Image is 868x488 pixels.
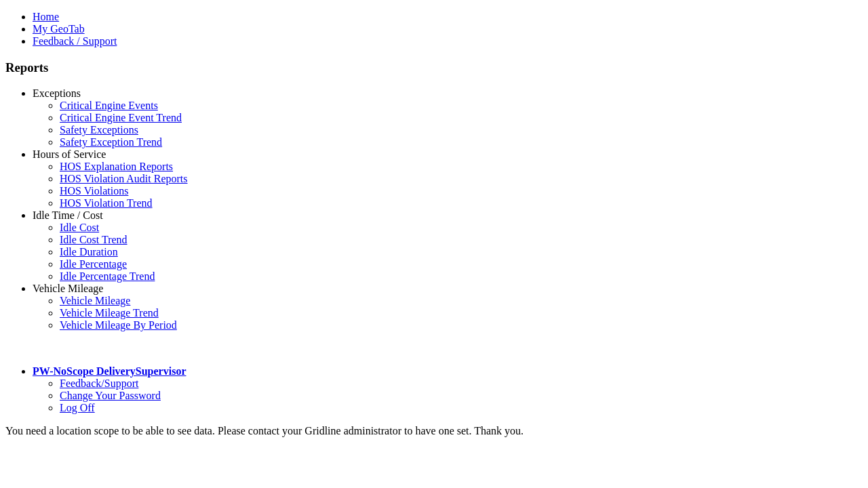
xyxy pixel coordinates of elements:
[33,148,106,160] a: Hours of Service
[60,295,130,306] a: Vehicle Mileage
[60,173,188,184] a: HOS Violation Audit Reports
[60,270,155,282] a: Idle Percentage Trend
[33,365,186,377] a: PW-NoScope DeliverySupervisor
[33,283,103,294] a: Vehicle Mileage
[60,258,127,270] a: Idle Percentage
[60,378,138,389] a: Feedback/Support
[60,402,95,413] a: Log Off
[60,100,158,111] a: Critical Engine Events
[60,222,99,233] a: Idle Cost
[5,425,863,437] div: You need a location scope to be able to see data. Please contact your Gridline administrator to h...
[60,124,138,136] a: Safety Exceptions
[60,161,173,172] a: HOS Explanation Reports
[33,11,59,22] a: Home
[33,35,117,47] a: Feedback / Support
[60,307,159,319] a: Vehicle Mileage Trend
[60,185,128,197] a: HOS Violations
[60,319,177,331] a: Vehicle Mileage By Period
[33,23,85,35] a: My GeoTab
[60,246,118,258] a: Idle Duration
[5,60,863,75] h3: Reports
[60,390,161,401] a: Change Your Password
[60,112,182,123] a: Critical Engine Event Trend
[33,87,81,99] a: Exceptions
[60,136,162,148] a: Safety Exception Trend
[60,197,153,209] a: HOS Violation Trend
[60,234,127,245] a: Idle Cost Trend
[33,209,103,221] a: Idle Time / Cost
